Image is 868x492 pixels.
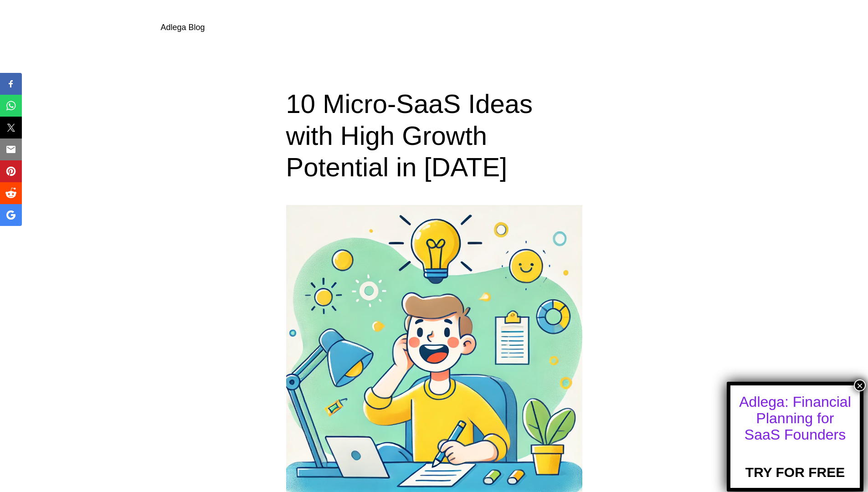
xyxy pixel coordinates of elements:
[854,379,866,391] button: Close
[286,88,582,183] h1: 10 Micro-SaaS Ideas with High Growth Potential in [DATE]
[161,23,205,32] a: Adlega Blog
[739,394,852,443] div: Adlega: Financial Planning for SaaS Founders
[745,449,845,480] a: TRY FOR FREE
